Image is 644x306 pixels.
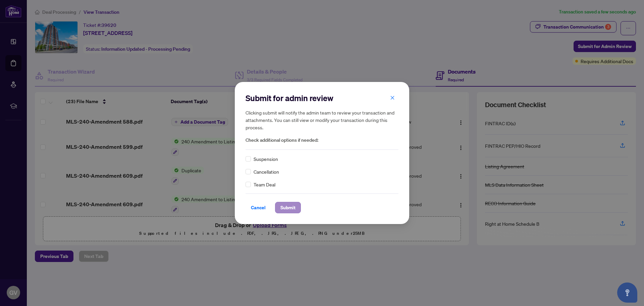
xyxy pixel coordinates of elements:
button: Cancel [246,202,271,213]
button: Open asap [617,282,637,303]
h2: Submit for admin review [246,93,398,103]
span: Submit [280,202,296,213]
span: close [390,95,395,100]
h5: Clicking submit will notify the admin team to review your transaction and attachments. You can st... [246,109,398,131]
span: Check additional options if needed: [246,136,398,144]
span: Team Deal [254,181,275,188]
span: Cancel [251,202,266,213]
span: Cancellation [254,168,279,175]
span: Suspension [254,155,278,163]
button: Submit [275,202,301,213]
